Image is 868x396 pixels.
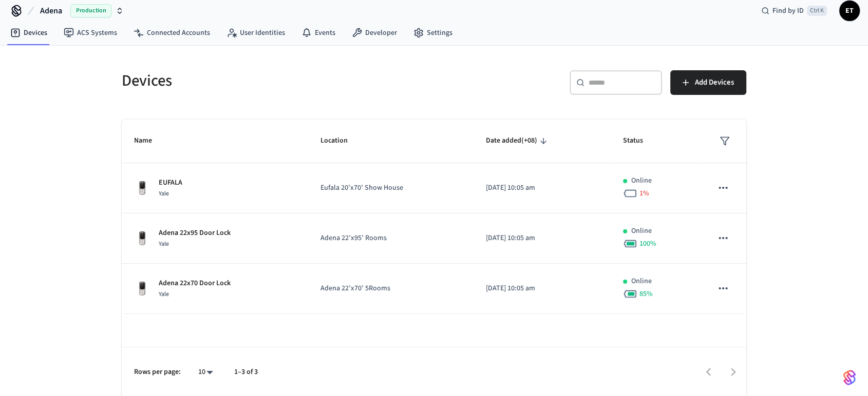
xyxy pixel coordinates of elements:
p: Eufala 20’x70’ Show House [320,183,461,193]
p: Online [631,175,652,186]
a: Developer [344,24,405,42]
a: Connected Accounts [125,24,218,42]
span: Yale [159,189,169,198]
p: Adena 22’x70’ 5Rooms [320,283,461,294]
span: Find by ID [772,6,804,16]
a: ACS Systems [55,24,125,42]
span: ET [840,2,859,20]
img: Yale Assure Touchscreen Wifi Smart Lock, Satin Nickel, Front [134,180,150,196]
span: Status [623,133,656,149]
p: Adena 22’x95’ Rooms [320,233,461,244]
a: Events [293,24,344,42]
table: sticky table [122,120,746,314]
p: [DATE] 10:05 am [485,183,598,193]
span: 100 % [639,239,656,249]
p: Adena 22x70 Door Lock [159,278,231,289]
span: Ctrl K [807,6,827,16]
a: Devices [2,24,55,42]
p: Adena 22x95 Door Lock [159,228,231,239]
span: Yale [159,240,169,248]
div: Find by IDCtrl K [753,2,835,20]
div: 10 [193,365,218,380]
span: 85 % [639,289,653,299]
h5: Devices [122,70,428,91]
span: Yale [159,290,169,299]
button: ET [839,1,860,21]
span: 1 % [639,188,649,199]
p: Online [631,276,652,287]
img: SeamLogoGradient.69752ec5.svg [843,369,856,386]
p: EUFALA [159,177,182,188]
span: Adena [40,5,62,17]
span: Name [134,133,165,149]
span: Production [70,4,111,17]
span: Date added(+08) [485,133,550,149]
a: User Identities [218,24,293,42]
a: Settings [405,24,461,42]
p: 1–3 of 3 [234,367,258,378]
p: [DATE] 10:05 am [485,233,598,244]
p: [DATE] 10:05 am [485,283,598,294]
p: Online [631,226,652,236]
span: Location [320,133,361,149]
span: Add Devices [695,76,734,89]
button: Add Devices [670,70,746,95]
img: Yale Assure Touchscreen Wifi Smart Lock, Satin Nickel, Front [134,281,150,297]
img: Yale Assure Touchscreen Wifi Smart Lock, Satin Nickel, Front [134,230,150,247]
p: Rows per page: [134,367,181,378]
